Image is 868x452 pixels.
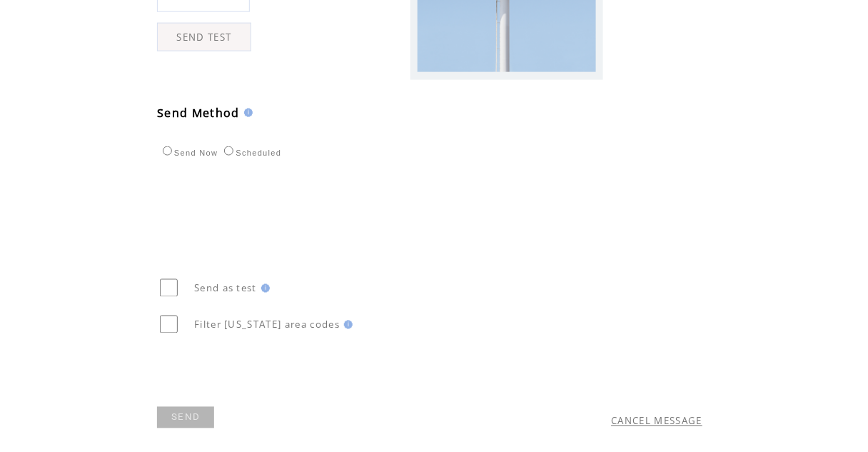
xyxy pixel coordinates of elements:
[240,109,253,117] img: help.gif
[194,282,257,295] span: Send as test
[159,149,218,157] label: Send Now
[163,146,172,156] input: Send Now
[194,318,340,331] span: Filter [US_STATE] area codes
[221,149,281,157] label: Scheduled
[340,321,353,329] img: help.gif
[157,407,214,428] a: SEND
[224,146,233,156] input: Scheduled
[157,105,240,121] span: Send Method
[257,284,270,293] img: help.gif
[157,23,251,51] a: SEND TEST
[612,415,703,428] a: CANCEL MESSAGE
